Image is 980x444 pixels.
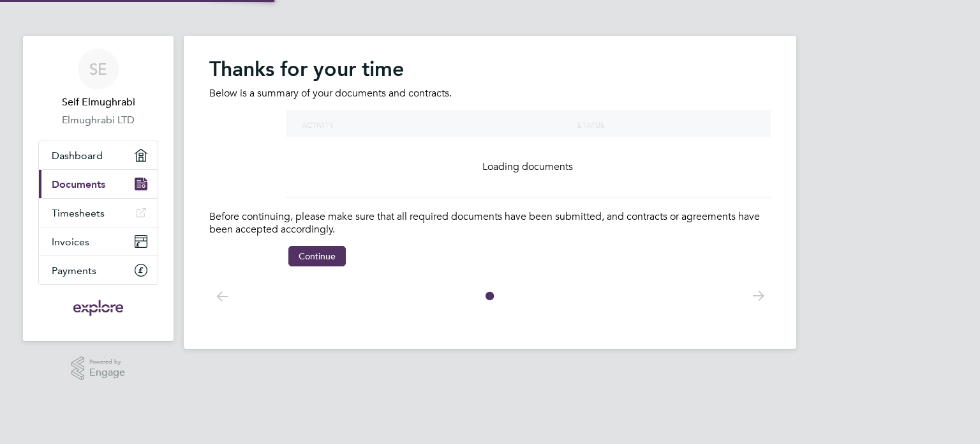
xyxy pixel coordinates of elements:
[38,49,158,110] a: SESeif Elmughrabi
[52,264,96,277] span: Payments
[39,141,158,169] a: Dashboard
[52,178,105,190] span: Documents
[38,95,158,110] span: Seif Elmughrabi
[52,149,103,162] span: Dashboard
[288,246,346,266] button: Continue
[209,210,771,237] p: Before continuing, please make sure that all required documents have been submitted, and contract...
[89,367,125,378] span: Engage
[39,256,158,284] a: Payments
[39,227,158,256] a: Invoices
[52,207,105,219] span: Timesheets
[72,298,125,318] img: exploregroup-logo-retina.png
[52,236,89,248] span: Invoices
[38,112,158,128] a: Elmughrabi LTD
[89,61,107,77] span: SE
[39,170,158,198] a: Documents
[209,87,771,100] p: Below is a summary of your documents and contracts.
[71,356,126,381] a: Powered byEngage
[38,298,158,318] a: Go to home page
[23,36,174,341] nav: Main navigation
[39,199,158,227] a: Timesheets
[209,56,771,82] h2: Thanks for your time
[89,356,125,367] span: Powered by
